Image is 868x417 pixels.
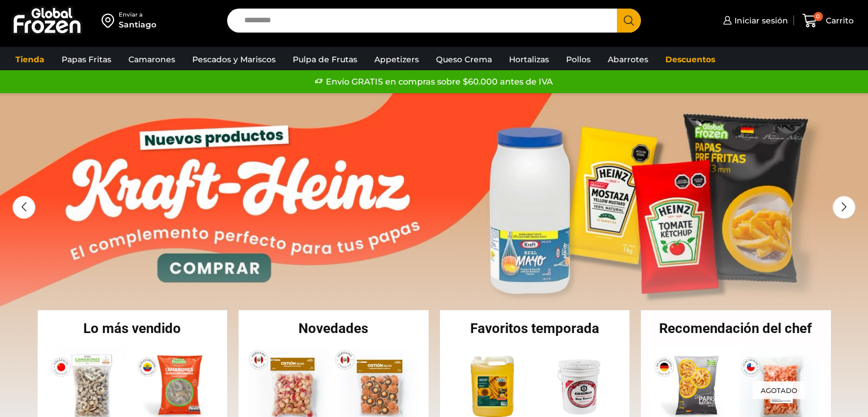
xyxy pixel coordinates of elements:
span: 0 [814,12,823,21]
img: address-field-icon.svg [102,11,119,30]
a: Pollos [560,49,596,70]
h2: Lo más vendido [38,322,228,335]
button: Search button [617,9,641,33]
h2: Novedades [239,322,429,335]
a: Appetizers [369,49,425,70]
h2: Favoritos temporada [440,322,630,335]
a: Queso Crema [430,49,498,70]
a: Abarrotes [602,49,654,70]
a: Pescados y Mariscos [187,49,281,70]
a: Pulpa de Frutas [287,49,363,70]
div: Next slide [833,196,855,219]
p: Agotado [753,381,805,399]
a: Camarones [123,49,181,70]
div: Enviar a [119,11,156,19]
span: Iniciar sesión [732,15,788,26]
a: 0 Carrito [800,7,857,34]
a: Tienda [10,49,50,70]
h2: Recomendación del chef [641,322,831,335]
div: Previous slide [13,196,35,219]
a: Papas Fritas [56,49,117,70]
a: Descuentos [660,49,721,70]
div: Santiago [119,19,156,30]
a: Hortalizas [503,49,555,70]
a: Iniciar sesión [720,9,788,32]
span: Carrito [823,15,854,26]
